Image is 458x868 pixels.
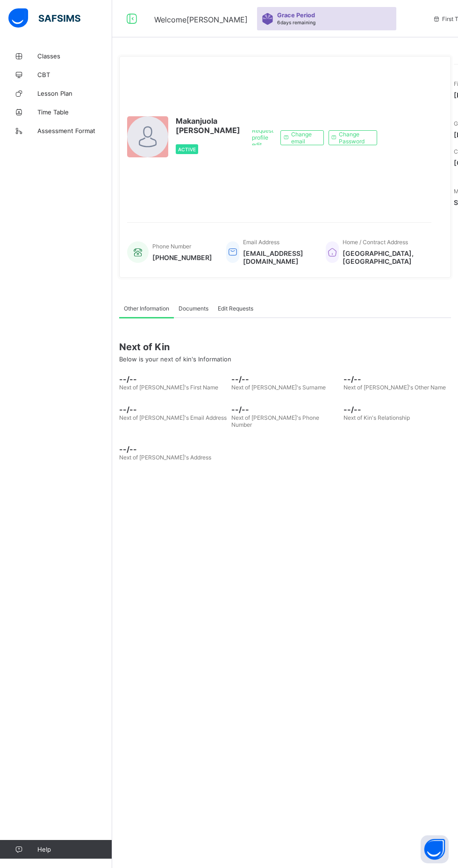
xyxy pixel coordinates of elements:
[277,20,315,25] span: 6 days remaining
[231,384,326,391] span: Next of [PERSON_NAME]'s Surname
[119,454,211,461] span: Next of [PERSON_NAME]'s Address
[243,249,312,265] span: [EMAIL_ADDRESS][DOMAIN_NAME]
[154,15,248,24] span: Welcome [PERSON_NAME]
[231,405,339,414] span: --/--
[179,305,208,312] span: Documents
[343,405,451,414] span: --/--
[119,355,231,363] span: Below is your next of kin's Information
[343,384,446,391] span: Next of [PERSON_NAME]'s Other Name
[231,374,339,384] span: --/--
[252,127,273,148] span: Request profile edit
[178,147,196,152] span: Active
[152,243,191,250] span: Phone Number
[152,254,212,261] span: [PHONE_NUMBER]
[343,374,451,384] span: --/--
[119,341,451,353] span: Next of Kin
[124,305,169,312] span: Other Information
[218,305,253,312] span: Edit Requests
[119,414,227,421] span: Next of [PERSON_NAME]'s Email Address
[262,13,273,25] img: sticker-purple.71386a28dfed39d6af7621340158ba97.svg
[37,108,112,116] span: Time Table
[343,239,408,246] span: Home / Contract Address
[37,90,112,97] span: Lesson Plan
[37,846,112,853] span: Help
[119,405,227,414] span: --/--
[119,384,218,391] span: Next of [PERSON_NAME]'s First Name
[119,374,227,384] span: --/--
[8,8,80,28] img: safsims
[291,131,316,145] span: Change email
[343,249,422,265] span: [GEOGRAPHIC_DATA], [GEOGRAPHIC_DATA]
[421,835,449,863] button: Open asap
[277,12,315,19] span: Grace Period
[37,52,112,60] span: Classes
[231,414,319,428] span: Next of [PERSON_NAME]'s Phone Number
[243,239,279,246] span: Email Address
[37,71,112,78] span: CBT
[37,127,112,134] span: Assessment Format
[176,116,240,135] span: Makanjuola [PERSON_NAME]
[343,414,410,421] span: Next of Kin's Relationship
[119,445,227,454] span: --/--
[339,131,370,145] span: Change Password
